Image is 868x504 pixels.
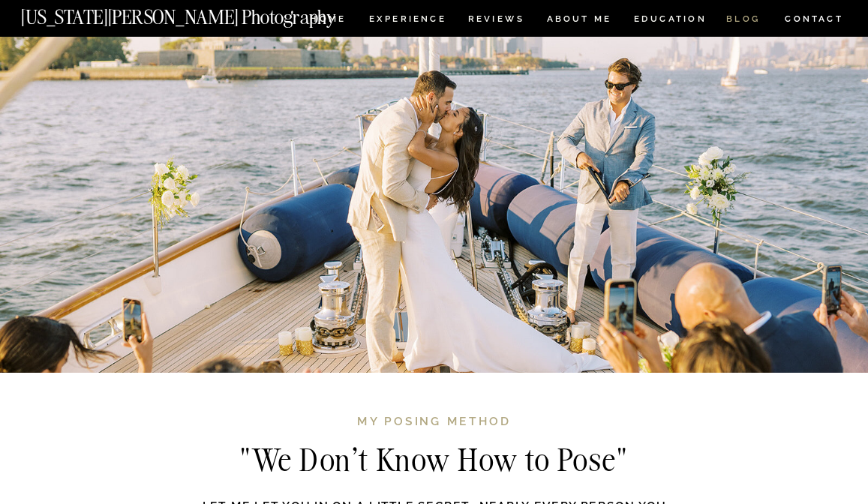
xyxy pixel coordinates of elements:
a: REVIEWS [468,14,522,26]
a: Experience [369,14,445,26]
a: BLOG [726,14,761,26]
h3: My posing method [234,413,633,433]
a: HOME [308,14,349,26]
h2: "We Don't Know How to Pose" [142,444,727,478]
a: ABOUT ME [546,14,612,26]
a: EDUCATION [632,14,708,26]
a: CONTACT [784,10,844,26]
a: [US_STATE][PERSON_NAME] Photography [21,7,384,19]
